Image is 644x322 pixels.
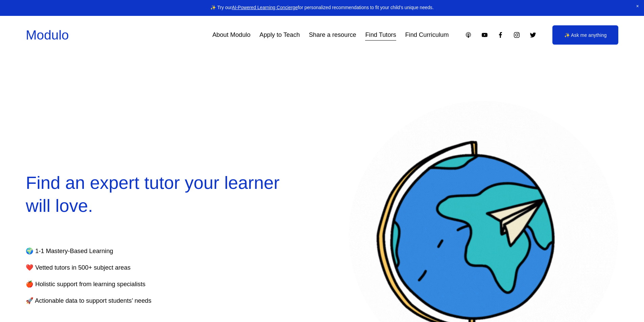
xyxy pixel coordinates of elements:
[26,246,270,257] p: 🌍 1-1 Mastery-Based Learning
[513,31,520,39] a: Instagram
[552,25,618,45] a: ✨ Ask me anything
[405,29,449,41] a: Find Curriculum
[497,31,504,39] a: Facebook
[260,29,300,41] a: Apply to Teach
[26,262,270,273] p: ❤️ Vetted tutors in 500+ subject areas
[481,31,488,39] a: YouTube
[26,28,69,42] a: Modulo
[529,31,536,39] a: Twitter
[26,279,270,290] p: 🍎 Holistic support from learning specialists
[26,171,295,218] h2: Find an expert tutor your learner will love.
[232,5,298,10] a: AI-Powered Learning Concierge
[365,29,396,41] a: Find Tutors
[465,31,472,39] a: Apple Podcasts
[26,295,270,306] p: 🚀 Actionable data to support students’ needs
[309,29,356,41] a: Share a resource
[212,29,251,41] a: About Modulo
